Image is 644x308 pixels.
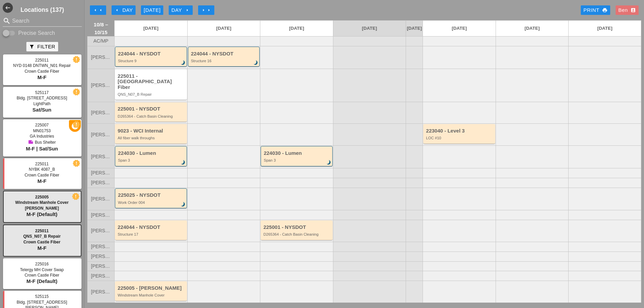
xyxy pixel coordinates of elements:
span: 10/8 – 10/15 [91,21,111,36]
i: pause_circle_filled [69,120,81,132]
i: arrow_right [201,7,206,13]
i: west [3,3,13,13]
i: new_releases [73,56,79,63]
a: Print [581,5,610,15]
span: GA Industries [30,134,54,139]
span: MN01753 [33,128,51,133]
span: M-F | Sat/Sun [26,146,58,151]
span: QNS_N07_B Repair [23,234,61,239]
button: Filter [26,42,58,51]
div: Span 3 [264,158,331,162]
div: 224030 - Lumen [118,150,185,156]
div: [DATE] [144,6,161,14]
span: 225011 [35,162,49,166]
input: Search [12,16,72,26]
span: [PERSON_NAME] [91,83,111,88]
span: [PERSON_NAME] [25,206,59,211]
div: 225001 - NYSDOT [118,106,185,112]
div: Enable Precise search to match search terms exactly. [3,29,82,37]
i: brightness_3 [180,59,187,67]
span: M-F (Default) [26,211,57,217]
span: [PERSON_NAME] [91,180,111,185]
span: LightPath [33,101,51,106]
span: [PERSON_NAME] [91,154,111,159]
a: [DATE] [406,21,423,36]
span: 225005 [35,195,49,199]
span: Sat/Sun [32,107,51,113]
span: AC/MP [93,39,108,44]
span: Bldg. [STREET_ADDRESS] [17,96,67,100]
a: [DATE] [260,21,333,36]
div: Filter [29,43,55,51]
span: Bldg. [STREET_ADDRESS] [17,300,67,305]
span: Crown Castle Fiber [23,240,60,244]
i: brightness_3 [252,59,260,67]
div: QNS_N07_B Repair [118,92,185,96]
i: new_releases [73,121,79,127]
a: [DATE] [333,21,406,36]
button: Shrink Sidebar [3,3,13,13]
span: [PERSON_NAME] [91,264,111,269]
button: [DATE] [141,5,163,15]
span: M-F (Default) [26,278,57,284]
i: brightness_3 [180,201,187,208]
a: [DATE] [569,21,641,36]
i: arrow_left [114,7,120,13]
div: 225025 - NYSDOT [118,192,185,198]
i: arrow_left [98,7,103,13]
span: 525115 [35,294,49,299]
div: Print [583,6,607,14]
i: search [3,17,11,25]
div: LOC #10 [426,136,494,140]
span: [PERSON_NAME] [91,170,111,175]
span: M-F [38,178,47,184]
span: [PERSON_NAME] [91,244,111,249]
div: D265364 - Catch Basin Cleaning [263,232,331,236]
span: [PERSON_NAME] [91,274,111,279]
div: 224044 - NYSDOT [191,51,258,57]
div: Day [171,6,190,14]
button: Move Back 1 Week [90,5,106,15]
div: Span 3 [118,158,185,162]
a: [DATE] [496,21,569,36]
div: Structure 17 [118,232,185,236]
i: note [28,139,33,145]
span: [PERSON_NAME] [91,132,111,137]
div: D265364 - Catch Basin Cleaning [118,114,185,118]
span: NYD 0148 DNTWN_N01 Repair [13,63,71,68]
i: new_releases [73,193,79,199]
div: 224044 - NYSDOT [118,51,185,57]
span: 525117 [35,90,49,95]
span: [PERSON_NAME] [91,196,111,202]
span: [PERSON_NAME] [91,228,111,233]
i: account_box [630,7,636,13]
div: Work Order 004 [118,200,185,205]
label: Precise Search [18,30,55,37]
span: M-F [38,245,47,251]
span: 225011 [35,229,49,233]
span: [PERSON_NAME] [91,254,111,259]
div: All fiber walk throughs [118,136,185,140]
div: Structure 16 [191,59,258,63]
div: 225011 - [GEOGRAPHIC_DATA] Fiber [118,73,185,90]
button: Day [169,5,193,15]
span: Crown Castle Fiber [25,273,59,278]
i: brightness_3 [180,159,187,166]
span: [PERSON_NAME] [91,289,111,294]
span: Crown Castle Fiber [25,173,59,177]
button: Ben [616,5,639,15]
span: [PERSON_NAME] [91,55,111,60]
div: Ben [618,6,636,14]
div: 224044 - NYSDOT [118,224,185,230]
a: [DATE] [188,21,260,36]
span: Telergy MH Cover Swap [20,267,64,272]
span: [PERSON_NAME] [91,110,111,115]
span: Bus Shelter [35,140,56,145]
i: print [602,7,607,13]
i: brightness_3 [325,159,333,166]
span: Crown Castle Fiber [25,69,59,74]
span: Windstream Manhole Cover [15,200,69,205]
div: 223040 - Level 3 [426,128,494,134]
a: [DATE] [115,21,187,36]
i: arrow_left [93,7,98,13]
